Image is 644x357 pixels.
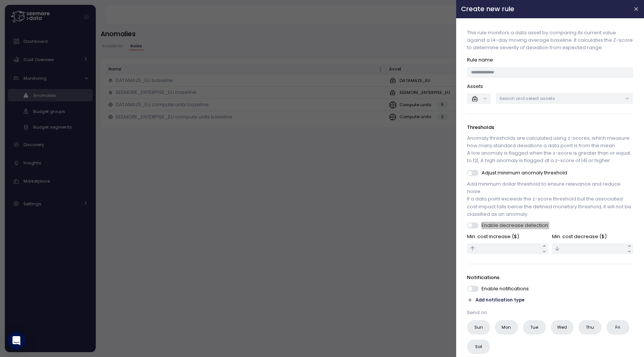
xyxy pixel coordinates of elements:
p: Adjust minimum anomaly threshold [482,169,568,177]
p: Min. cost decrease ($) [552,233,633,240]
span: Tue [530,323,538,331]
span: Add notification type [476,297,525,304]
p: Send on [467,309,633,316]
p: Enable decrease detection [482,222,549,229]
p: Assets [467,83,633,90]
span: Mon [502,323,511,331]
p: Enable notifications [482,285,529,293]
p: Anomaly thresholds are calculated using z-scores, which measure how many standard deviations a da... [467,135,633,165]
p: Add minimum dollar threshold to ensure relevance and reduce noise. If a data point exceeds the z-... [467,180,633,218]
p: This rule monitors a data asset by comparing its current value against a 14-day moving average ba... [467,29,633,51]
button: Add notification type [467,296,525,304]
div: Open Intercom Messenger [7,332,25,350]
p: Search and select assets [500,95,623,101]
span: Sat [475,343,482,351]
p: Min. cost increase ($) [467,233,549,240]
p: Notifications [467,274,633,281]
span: Sun [474,323,483,331]
h2: Create new rule [461,6,627,12]
span: Wed [558,323,567,331]
p: Rule name [467,56,633,64]
span: Fri [616,323,621,331]
p: Thresholds [467,124,633,131]
span: Thu [586,323,594,331]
